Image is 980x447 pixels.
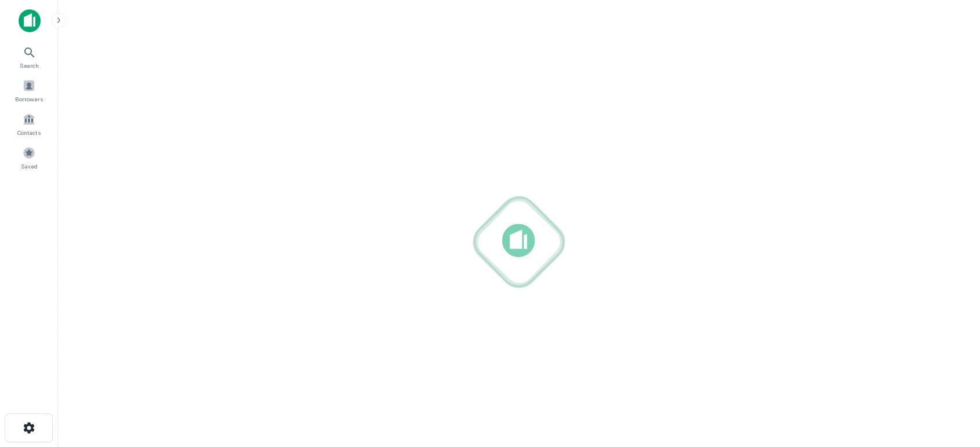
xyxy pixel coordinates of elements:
span: Search [20,61,39,70]
span: Contacts [17,128,41,137]
a: Saved [3,142,55,173]
a: Search [3,41,55,72]
span: Borrowers [15,94,43,104]
a: Contacts [3,108,55,140]
img: capitalize-icon.png [19,9,41,32]
a: Borrowers [3,75,55,106]
span: Saved [21,162,38,171]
